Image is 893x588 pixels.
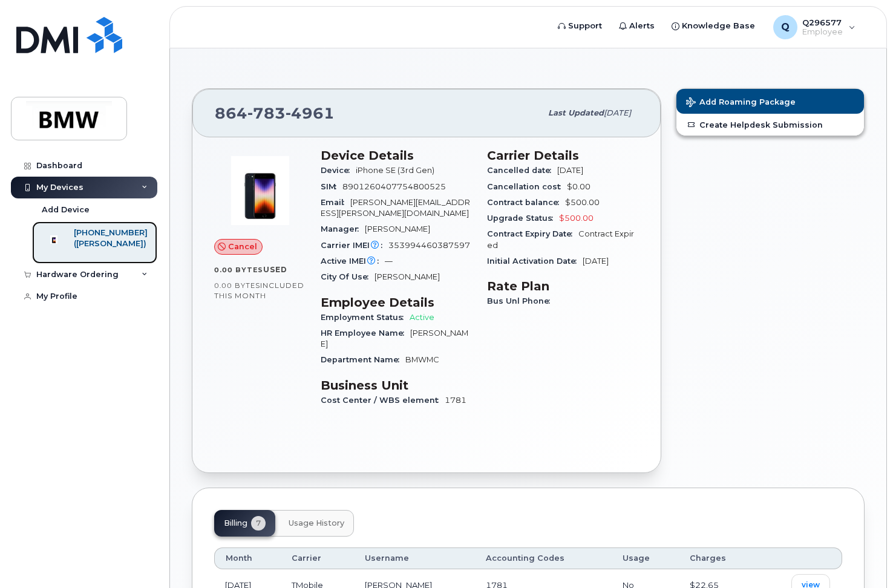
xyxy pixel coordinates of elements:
[487,166,557,175] span: Cancelled date
[263,265,287,274] span: used
[354,547,476,569] th: Username
[321,295,473,310] h3: Employee Details
[840,535,884,579] iframe: Messenger Launcher
[321,198,350,207] span: Email
[475,547,612,569] th: Accounting Codes
[405,355,439,364] span: BMWMC
[281,547,353,569] th: Carrier
[385,256,393,266] span: —
[487,256,583,266] span: Initial Activation Date
[487,279,639,293] h3: Rate Plan
[356,166,434,175] span: iPhone SE (3rd Gen)
[321,166,356,175] span: Device
[445,396,466,405] span: 1781
[321,148,473,163] h3: Device Details
[548,108,604,117] span: Last updated
[410,313,434,322] span: Active
[487,198,565,207] span: Contract balance
[583,256,609,266] span: [DATE]
[224,154,296,227] img: image20231002-3703462-1angbar.jpeg
[321,256,385,266] span: Active IMEI
[676,114,864,136] a: Create Helpdesk Submission
[321,224,365,234] span: Manager
[321,328,410,338] span: HR Employee Name
[612,547,678,569] th: Usage
[321,241,388,250] span: Carrier IMEI
[487,229,578,238] span: Contract Expiry Date
[321,378,473,393] h3: Business Unit
[676,89,864,114] button: Add Roaming Package
[557,166,583,175] span: [DATE]
[388,241,470,250] span: 353994460387597
[321,182,342,191] span: SIM
[286,104,335,122] span: 4961
[228,241,257,252] span: Cancel
[342,182,446,191] span: 8901260407754800525
[365,224,430,234] span: [PERSON_NAME]
[604,108,631,117] span: [DATE]
[214,547,281,569] th: Month
[679,547,758,569] th: Charges
[487,229,634,249] span: Contract Expired
[686,97,796,109] span: Add Roaming Package
[487,148,639,163] h3: Carrier Details
[321,355,405,364] span: Department Name
[567,182,590,191] span: $0.00
[321,396,445,405] span: Cost Center / WBS element
[321,272,375,281] span: City Of Use
[321,313,410,322] span: Employment Status
[214,266,263,274] span: 0.00 Bytes
[375,272,440,281] span: [PERSON_NAME]
[487,182,567,191] span: Cancellation cost
[214,281,260,290] span: 0.00 Bytes
[565,198,600,207] span: $500.00
[247,104,286,122] span: 783
[215,104,335,122] span: 864
[559,214,594,223] span: $500.00
[487,214,559,223] span: Upgrade Status
[289,518,344,528] span: Usage History
[321,198,470,218] span: [PERSON_NAME][EMAIL_ADDRESS][PERSON_NAME][DOMAIN_NAME]
[487,296,556,305] span: Bus Unl Phone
